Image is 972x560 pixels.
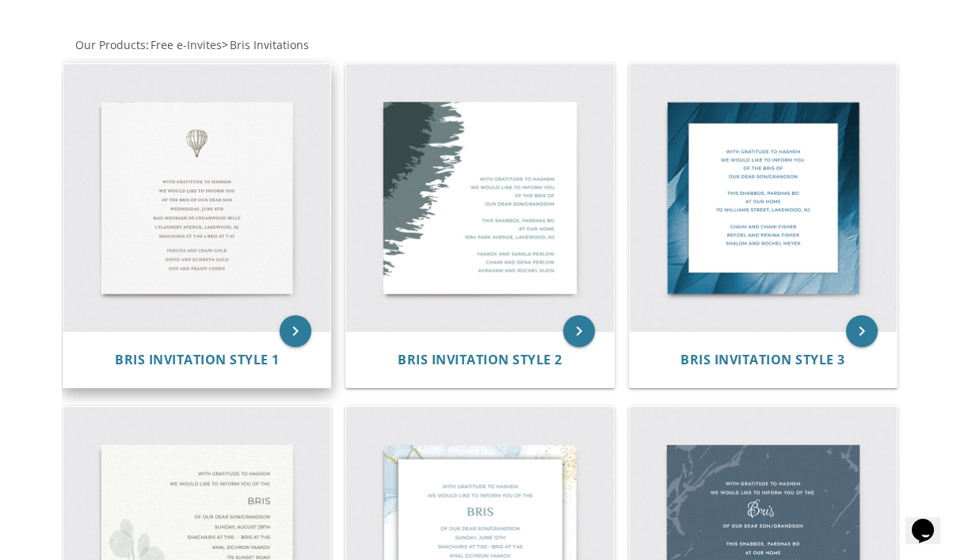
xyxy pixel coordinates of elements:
span: Bris Invitations [230,37,309,52]
span: Free e-Invites [151,37,222,52]
a: Free e-Invites [149,37,222,52]
a: Bris Invitations [228,37,309,52]
div: : [62,37,486,53]
a: keyboard_arrow_right [846,315,878,347]
a: Our Products [74,37,146,52]
a: Bris Invitation Style 2 [398,352,562,368]
a: Bris Invitation Style 1 [115,352,280,368]
iframe: chat widget [905,497,956,544]
span: Bris Invitation Style 3 [680,351,845,368]
span: > [222,37,309,52]
span: Bris Invitation Style 2 [398,351,562,368]
a: keyboard_arrow_right [563,315,595,347]
a: Bris Invitation Style 3 [680,352,845,368]
span: Bris Invitation Style 1 [115,351,280,368]
a: keyboard_arrow_right [280,315,311,347]
img: Bris Invitation Style 2 [346,64,613,331]
img: Bris Invitation Style 1 [63,64,330,331]
img: Bris Invitation Style 3 [630,64,897,331]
